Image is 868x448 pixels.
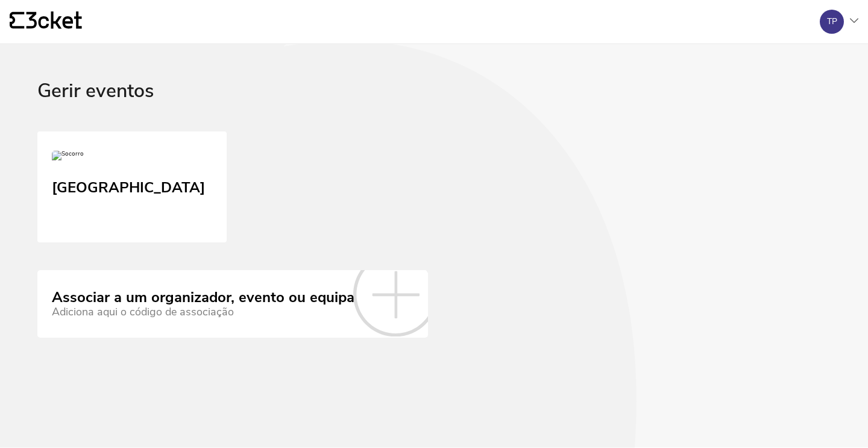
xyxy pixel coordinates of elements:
div: TP [827,17,837,27]
a: Socorro [GEOGRAPHIC_DATA] [37,131,227,242]
g: {' '} [10,12,24,29]
div: [GEOGRAPHIC_DATA] [52,175,205,197]
a: Associar a um organizador, evento ou equipa Adiciona aqui o código de associação [37,270,428,338]
div: Adiciona aqui o código de associação [52,306,354,318]
img: Socorro [52,151,84,165]
a: {' '} [10,11,82,32]
div: Associar a um organizador, evento ou equipa [52,289,354,306]
div: Gerir eventos [37,80,831,131]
